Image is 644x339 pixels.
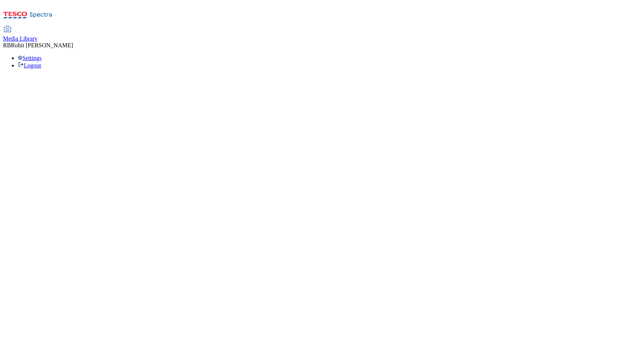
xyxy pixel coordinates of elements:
span: Media Library [3,35,38,42]
span: Rohit [PERSON_NAME] [11,42,73,48]
span: RB [3,42,11,48]
a: Media Library [3,26,38,42]
a: Logout [18,62,41,69]
a: Settings [18,55,42,61]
